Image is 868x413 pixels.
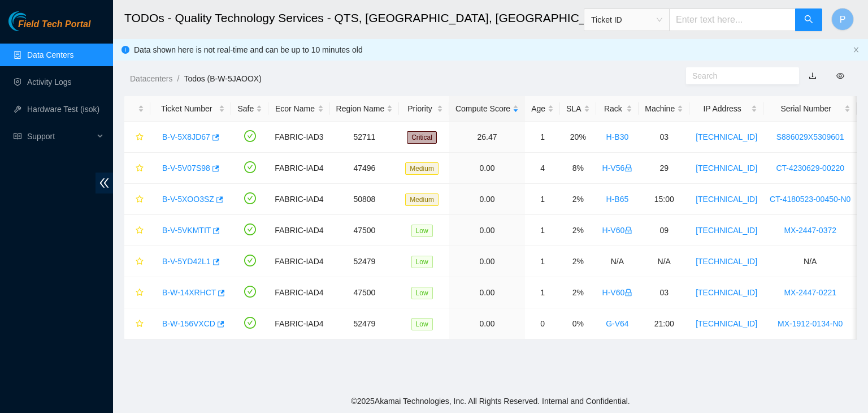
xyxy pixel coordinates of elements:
[8,20,90,35] a: Akamai TechnologiesField Tech Portal
[696,257,757,266] a: [TECHNICAL_ID]
[560,184,596,215] td: 2%
[162,288,216,297] a: B-W-14XRHCT
[602,164,633,173] a: H-V56lock
[853,46,860,53] span: close
[131,221,144,239] button: star
[130,74,172,83] a: Datacenters
[639,153,689,184] td: 29
[136,257,144,266] span: star
[525,246,560,277] td: 1
[330,215,400,246] td: 47500
[330,122,400,153] td: 52711
[27,105,99,114] a: Hardware Test (isok)
[696,132,757,141] a: [TECHNICAL_ID]
[606,132,629,141] a: H-B30
[525,277,560,308] td: 1
[525,308,560,339] td: 0
[624,164,632,172] span: lock
[184,74,261,83] a: Todos (B-W-5JAOOX)
[244,192,256,204] span: check-circle
[591,11,662,28] span: Ticket ID
[525,184,560,215] td: 1
[162,164,210,173] a: B-V-5V07S98
[8,11,57,31] img: Akamai Technologies
[411,225,433,237] span: Low
[639,122,689,153] td: 03
[411,287,433,299] span: Low
[268,184,329,215] td: FABRIC-IAD4
[136,320,144,329] span: star
[405,193,439,206] span: Medium
[560,215,596,246] td: 2%
[525,122,560,153] td: 1
[804,15,813,25] span: search
[692,70,784,82] input: Search
[836,72,844,80] span: eye
[131,315,144,333] button: star
[162,226,211,235] a: B-V-5VKMTIT
[27,125,94,148] span: Support
[131,159,144,177] button: star
[606,319,628,328] a: G-V64
[268,153,329,184] td: FABRIC-IAD4
[113,389,868,413] footer: © 2025 Akamai Technologies, Inc. All Rights Reserved. Internal and Confidential.
[244,130,256,142] span: check-circle
[411,318,433,330] span: Low
[525,215,560,246] td: 1
[407,131,437,144] span: Critical
[268,215,329,246] td: FABRIC-IAD4
[449,246,525,277] td: 0.00
[14,132,21,140] span: read
[795,8,822,31] button: search
[602,226,633,235] a: H-V60lock
[624,289,632,296] span: lock
[268,308,329,339] td: FABRIC-IAD4
[449,184,525,215] td: 0.00
[162,195,214,204] a: B-V-5XOO3SZ
[27,50,73,59] a: Data Centers
[784,226,836,235] a: MX-2447-0372
[696,288,757,297] a: [TECHNICAL_ID]
[18,19,90,30] span: Field Tech Portal
[778,319,843,328] a: MX-1912-0134-N0
[560,153,596,184] td: 8%
[244,161,256,173] span: check-circle
[330,308,400,339] td: 52479
[639,277,689,308] td: 03
[560,122,596,153] td: 20%
[449,277,525,308] td: 0.00
[136,195,144,204] span: star
[696,195,757,204] a: [TECHNICAL_ID]
[136,289,144,298] span: star
[131,283,144,302] button: star
[809,71,817,80] a: download
[696,319,757,328] a: [TECHNICAL_ID]
[131,190,144,208] button: star
[330,246,400,277] td: 52479
[669,8,796,31] input: Enter text here...
[449,308,525,339] td: 0.00
[244,317,256,329] span: check-circle
[330,277,400,308] td: 47500
[162,132,210,141] a: B-V-5X8JD67
[177,74,179,83] span: /
[800,67,825,85] button: download
[639,308,689,339] td: 21:00
[268,122,329,153] td: FABRIC-IAD3
[449,153,525,184] td: 0.00
[162,319,215,328] a: B-W-156VXCD
[244,255,256,266] span: check-circle
[268,277,329,308] td: FABRIC-IAD4
[449,122,525,153] td: 26.47
[784,288,836,297] a: MX-2447-0221
[131,128,144,146] button: star
[624,226,632,234] span: lock
[244,223,256,235] span: check-circle
[131,252,144,270] button: star
[776,164,844,173] a: CT-4230629-00220
[831,8,854,31] button: P
[244,286,256,298] span: check-circle
[560,246,596,277] td: 2%
[606,195,629,204] a: H-B65
[136,133,144,142] span: star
